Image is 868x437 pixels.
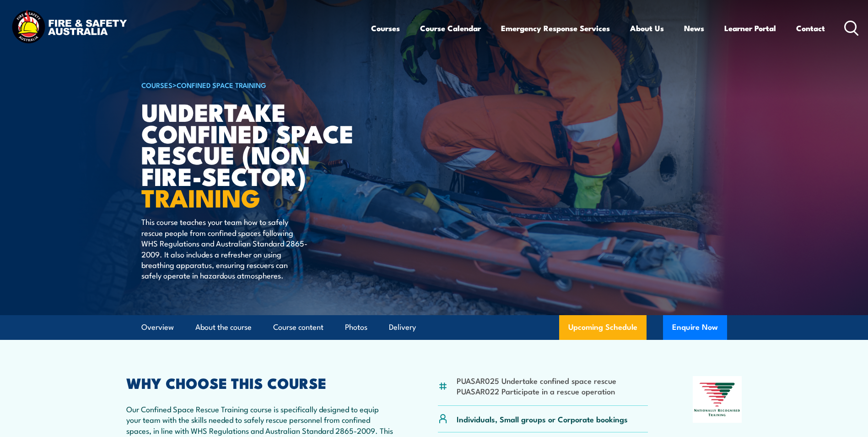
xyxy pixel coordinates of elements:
button: Enquire Now [663,315,727,340]
a: About the course [195,315,252,339]
a: Photos [345,315,367,339]
li: PUASAR022 Participate in a rescue operation [457,386,616,396]
a: Learner Portal [724,16,776,40]
a: Confined Space Training [177,80,266,90]
a: About Us [630,16,664,40]
h2: WHY CHOOSE THIS COURSE [126,376,394,389]
li: PUASAR025 Undertake confined space rescue [457,375,616,386]
img: Nationally Recognised Training logo. [693,376,742,423]
a: Course content [273,315,323,339]
a: Emergency Response Services [501,16,610,40]
h1: Undertake Confined Space Rescue (non Fire-Sector) [141,101,367,208]
a: Course Calendar [420,16,481,40]
strong: TRAINING [141,178,260,216]
a: Courses [371,16,400,40]
p: Individuals, Small groups or Corporate bookings [457,414,628,424]
a: News [684,16,704,40]
a: Delivery [389,315,416,339]
a: Contact [796,16,825,40]
a: Upcoming Schedule [559,315,647,340]
a: COURSES [141,80,173,90]
h6: > [141,79,367,90]
a: Overview [141,315,174,339]
p: This course teaches your team how to safely rescue people from confined spaces following WHS Regu... [141,216,308,280]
